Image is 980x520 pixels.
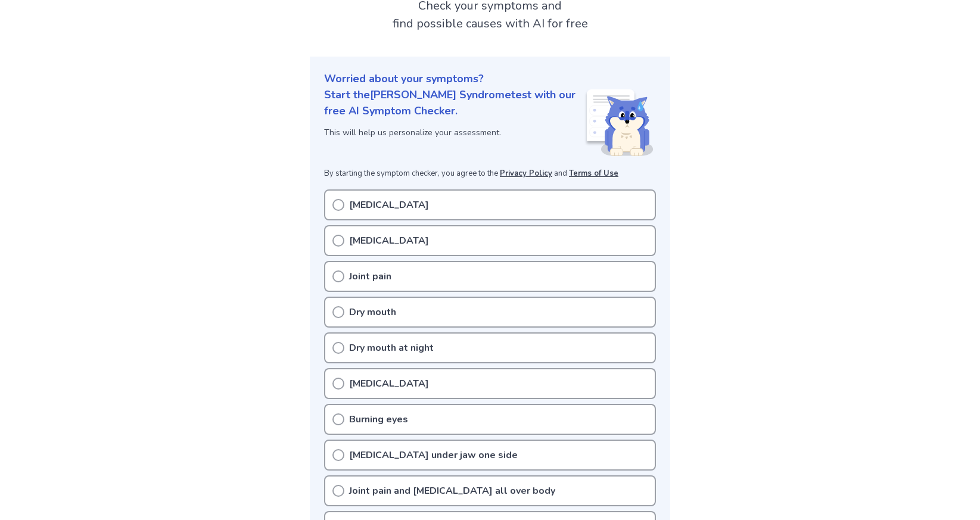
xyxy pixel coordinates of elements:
[324,87,584,119] p: Start the [PERSON_NAME] Syndrome test with our free AI Symptom Checker.
[349,233,429,248] p: [MEDICAL_DATA]
[500,168,552,179] a: Privacy Policy
[349,412,408,426] p: Burning eyes
[349,198,429,212] p: [MEDICAL_DATA]
[349,484,555,498] p: Joint pain and [MEDICAL_DATA] all over body
[349,376,429,391] p: [MEDICAL_DATA]
[324,71,656,87] p: Worried about your symptoms?
[324,126,584,139] p: This will help us personalize your assessment.
[349,448,518,462] p: [MEDICAL_DATA] under jaw one side
[349,269,391,284] p: Joint pain
[584,89,654,156] img: Shiba
[324,168,656,180] p: By starting the symptom checker, you agree to the and
[569,168,618,179] a: Terms of Use
[349,341,434,355] p: Dry mouth at night
[349,305,396,319] p: Dry mouth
